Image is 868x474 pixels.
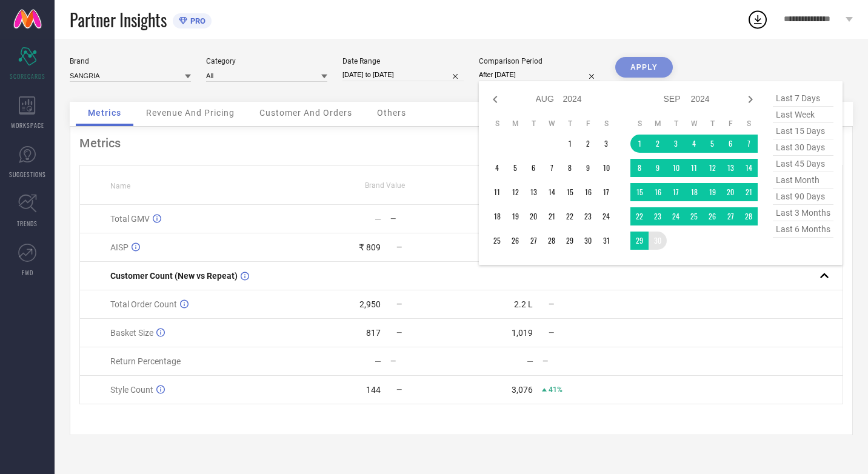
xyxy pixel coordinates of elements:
th: Wednesday [685,119,703,129]
div: 817 [366,328,381,338]
td: Tue Aug 27 2024 [524,232,542,250]
span: — [396,386,402,394]
div: 144 [366,385,381,395]
td: Sun Aug 11 2024 [488,183,506,201]
td: Sun Sep 01 2024 [630,135,649,153]
span: AISP [110,242,129,252]
td: Tue Sep 24 2024 [667,207,685,225]
td: Tue Sep 03 2024 [667,135,685,153]
span: last 7 days [773,90,833,107]
span: Name [110,182,130,190]
div: Date Range [342,57,464,65]
td: Sun Sep 15 2024 [630,183,649,201]
div: Category [206,57,327,65]
td: Wed Sep 11 2024 [685,159,703,177]
td: Sun Sep 08 2024 [630,159,649,177]
span: 41% [549,386,563,394]
td: Fri Sep 27 2024 [721,207,739,225]
td: Sun Sep 29 2024 [630,232,649,250]
td: Fri Aug 16 2024 [579,183,597,201]
div: — [390,215,461,223]
th: Thursday [703,119,721,129]
th: Tuesday [667,119,685,129]
span: Partner Insights [70,7,167,32]
span: last 3 months [773,205,833,221]
span: last 15 days [773,123,833,139]
td: Wed Aug 14 2024 [542,183,561,201]
div: — [527,356,533,366]
span: Customer And Orders [259,108,352,118]
div: Comparison Period [479,57,600,65]
td: Tue Sep 17 2024 [667,183,685,201]
td: Thu Sep 19 2024 [703,183,721,201]
span: last 90 days [773,189,833,205]
th: Thursday [561,119,579,129]
span: TRENDS [17,219,38,228]
td: Fri Aug 23 2024 [579,207,597,225]
td: Tue Sep 10 2024 [667,159,685,177]
td: Sun Aug 18 2024 [488,207,506,225]
td: Wed Sep 04 2024 [685,135,703,153]
span: FWD [22,268,33,277]
td: Wed Aug 21 2024 [542,207,561,225]
th: Sunday [488,119,506,129]
td: Wed Aug 28 2024 [542,232,561,250]
div: — [375,356,381,366]
td: Thu Aug 08 2024 [561,159,579,177]
td: Sat Aug 17 2024 [597,183,615,201]
th: Saturday [597,119,615,129]
td: Mon Aug 19 2024 [506,207,524,225]
div: 2.2 L [514,299,533,309]
span: — [549,329,554,337]
td: Sat Sep 28 2024 [739,207,758,225]
td: Sun Aug 04 2024 [488,159,506,177]
td: Fri Sep 20 2024 [721,183,739,201]
span: Customer Count (New vs Repeat) [110,271,238,281]
span: last month [773,172,833,189]
td: Thu Sep 05 2024 [703,135,721,153]
span: — [396,243,402,252]
span: Total Order Count [110,299,177,309]
td: Wed Sep 18 2024 [685,183,703,201]
td: Mon Sep 30 2024 [649,232,667,250]
span: Total GMV [110,214,150,224]
td: Sat Sep 07 2024 [739,135,758,153]
span: Basket Size [110,328,153,338]
span: — [549,300,554,309]
span: SUGGESTIONS [9,170,46,179]
input: Select comparison period [479,68,600,81]
span: Metrics [88,108,121,118]
td: Thu Aug 29 2024 [561,232,579,250]
span: last 6 months [773,221,833,238]
span: last 45 days [773,156,833,172]
span: Style Count [110,385,153,395]
th: Saturday [739,119,758,129]
td: Fri Aug 30 2024 [579,232,597,250]
div: 1,019 [512,328,533,338]
div: — [542,357,613,366]
td: Thu Aug 01 2024 [561,135,579,153]
span: SCORECARDS [10,72,45,81]
td: Fri Aug 02 2024 [579,135,597,153]
th: Sunday [630,119,649,129]
td: Tue Aug 13 2024 [524,183,542,201]
td: Mon Aug 12 2024 [506,183,524,201]
td: Sat Sep 21 2024 [739,183,758,201]
span: Brand Value [365,181,405,190]
span: last 30 days [773,139,833,156]
td: Sat Aug 24 2024 [597,207,615,225]
th: Friday [721,119,739,129]
td: Tue Aug 06 2024 [524,159,542,177]
td: Mon Sep 09 2024 [649,159,667,177]
td: Sat Aug 03 2024 [597,135,615,153]
td: Sun Aug 25 2024 [488,232,506,250]
div: Open download list [747,8,769,30]
td: Thu Sep 12 2024 [703,159,721,177]
th: Tuesday [524,119,542,129]
div: Brand [70,57,191,65]
div: — [390,357,461,366]
td: Tue Aug 20 2024 [524,207,542,225]
div: ₹ 809 [359,242,381,252]
div: 2,950 [359,299,381,309]
td: Sat Sep 14 2024 [739,159,758,177]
